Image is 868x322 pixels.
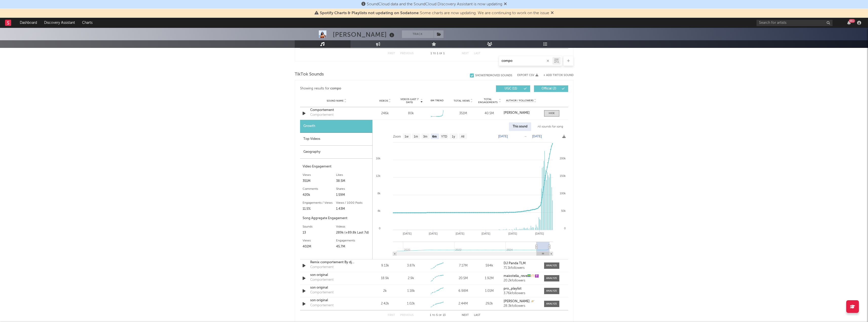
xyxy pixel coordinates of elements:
[320,11,419,15] span: Spotify Charts & Playlists not updating on Sodatone
[373,276,397,281] div: 18.9k
[336,192,370,198] div: 1.59M
[461,135,464,138] text: All
[303,164,370,170] div: Video Engagement
[432,135,436,138] text: 6m
[377,192,380,195] text: 8k
[373,263,397,268] div: 9.13k
[534,122,567,131] div: All sounds for song
[376,174,380,177] text: 12k
[551,11,554,15] span: Dismiss
[474,52,481,55] button: Last
[303,178,336,184] div: 351M
[379,227,380,230] text: 0
[504,274,539,278] a: maixstelia_reve🇬🇦🫶🏻✝️
[425,99,449,103] div: 6M Trend
[310,303,334,308] div: Comportement
[498,135,508,138] text: [DATE]
[303,206,336,212] div: 11.5%
[373,289,397,294] div: 2k
[402,30,434,38] button: Track
[407,263,415,268] div: 3.87k
[474,314,481,317] button: Last
[543,74,574,77] button: + Add TikTok Sound
[429,232,437,235] text: [DATE]
[535,232,544,235] text: [DATE]
[303,192,336,198] div: 420k
[310,285,363,290] a: son original
[508,232,517,235] text: [DATE]
[504,111,530,115] strong: [PERSON_NAME]
[847,21,851,25] button: 99+
[295,71,324,78] span: TikTok Sounds
[393,135,401,138] text: Zoom
[462,314,469,317] button: Next
[506,99,533,102] span: Author / Followers
[477,98,498,104] span: Total Engagements
[504,2,507,6] span: Dismiss
[336,178,370,184] div: 38.5M
[538,74,574,77] button: + Add TikTok Sound
[504,262,526,265] strong: DJ Panda TLM
[300,146,372,159] div: Geography
[424,51,452,57] div: 1 1 1
[451,111,475,116] div: 351M
[509,122,531,131] div: This sound
[310,273,363,278] div: son original
[423,135,427,138] text: 3m
[79,18,96,28] a: Charts
[373,111,397,116] div: 246k
[379,99,388,102] span: Videos
[504,287,522,290] strong: pro_playlist
[564,227,565,230] text: 0
[441,135,447,138] text: YTD
[388,52,395,55] button: First
[336,200,370,206] div: Views / 1000 Posts
[451,263,475,268] div: 7.17M
[400,314,414,317] button: Previous
[336,206,370,212] div: 1.43M
[408,276,414,281] div: 2.9k
[560,174,566,177] text: 150k
[451,301,475,306] div: 2.44M
[327,99,344,102] span: Sound Name
[560,192,566,195] text: 100k
[388,314,395,317] button: First
[407,289,415,294] div: 1.18k
[310,290,334,295] div: Comportement
[504,266,539,270] div: 71.1k followers
[504,262,539,265] a: DJ Panda TLM
[537,87,561,90] span: Official ( 2 )
[310,277,334,282] div: Comportement
[333,30,396,39] div: [PERSON_NAME]
[475,74,512,77] div: Show 37 Removed Sounds
[496,85,530,92] button: UGC(11)
[303,238,336,244] div: Views
[452,135,455,138] text: 1y
[424,312,452,318] div: 1 5 13
[504,279,539,282] div: 20.2k followers
[310,298,363,303] a: son original
[310,260,363,265] a: Remix comportement By dj [PERSON_NAME]
[376,157,380,160] text: 16k
[477,111,501,116] div: 40.5M
[499,87,523,90] span: UGC ( 11 )
[303,186,336,192] div: Comments
[377,209,380,212] text: 4k
[454,99,470,102] span: Total Views
[320,11,549,15] span: : Some charts are now updating. We are continuing to work on the issue
[433,52,436,55] span: to
[310,108,363,113] a: Comportement
[336,244,370,250] div: 45.7M
[403,232,412,235] text: [DATE]
[300,85,434,92] div: Showing results for
[310,112,334,118] div: Comportement
[336,224,370,230] div: Videos
[336,230,370,236] div: 289k (+89.8k Last 7d)
[504,300,539,303] a: [PERSON_NAME] 🪐
[330,86,341,92] div: compo
[504,111,539,115] a: [PERSON_NAME]
[336,186,370,192] div: Shares
[303,224,336,230] div: Sounds
[303,172,336,178] div: Views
